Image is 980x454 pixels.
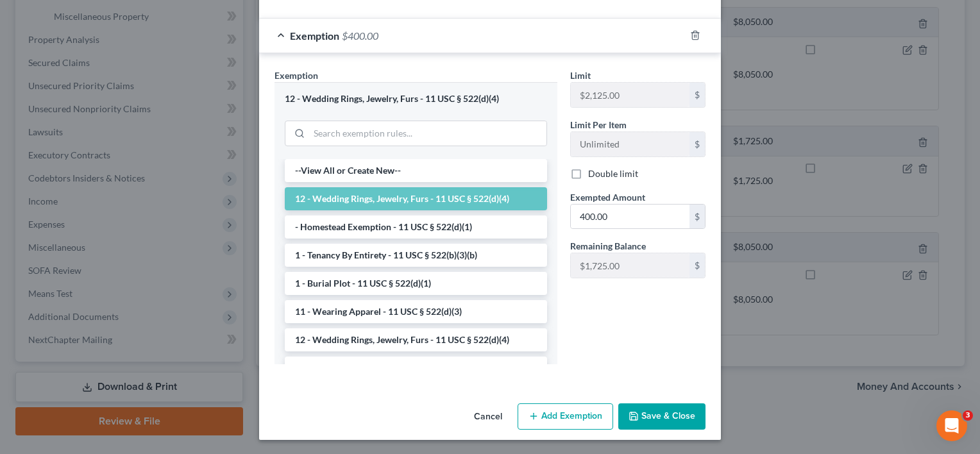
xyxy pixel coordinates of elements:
label: Remaining Balance [570,239,646,253]
li: 13 - Animals & Livestock - 11 USC § 522(d)(3) [285,357,547,380]
span: Exemption [290,29,339,42]
button: Save & Close [618,403,705,430]
div: $ [689,253,705,278]
button: Cancel [464,405,512,430]
li: 1 - Burial Plot - 11 USC § 522(d)(1) [285,272,547,295]
span: Limit [570,70,591,81]
div: $ [689,132,705,156]
input: 0.00 [571,205,689,229]
input: -- [571,253,689,278]
input: -- [571,132,689,156]
li: 12 - Wedding Rings, Jewelry, Furs - 11 USC § 522(d)(4) [285,328,547,351]
span: Exemption [275,70,318,81]
input: Search exemption rules... [309,121,546,146]
li: 1 - Tenancy By Entirety - 11 USC § 522(b)(3)(b) [285,244,547,267]
button: Add Exemption [518,403,613,430]
span: Exempted Amount [570,192,645,203]
label: Double limit [588,167,638,180]
span: $400.00 [342,29,378,42]
div: $ [689,205,705,229]
div: $ [689,83,705,107]
div: 12 - Wedding Rings, Jewelry, Furs - 11 USC § 522(d)(4) [285,93,547,105]
li: - Homestead Exemption - 11 USC § 522(d)(1) [285,215,547,239]
li: 11 - Wearing Apparel - 11 USC § 522(d)(3) [285,300,547,323]
li: --View All or Create New-- [285,159,547,182]
input: -- [571,83,689,107]
span: 3 [963,410,973,421]
li: 12 - Wedding Rings, Jewelry, Furs - 11 USC § 522(d)(4) [285,187,547,210]
iframe: Intercom live chat [936,410,967,441]
label: Limit Per Item [570,118,627,131]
